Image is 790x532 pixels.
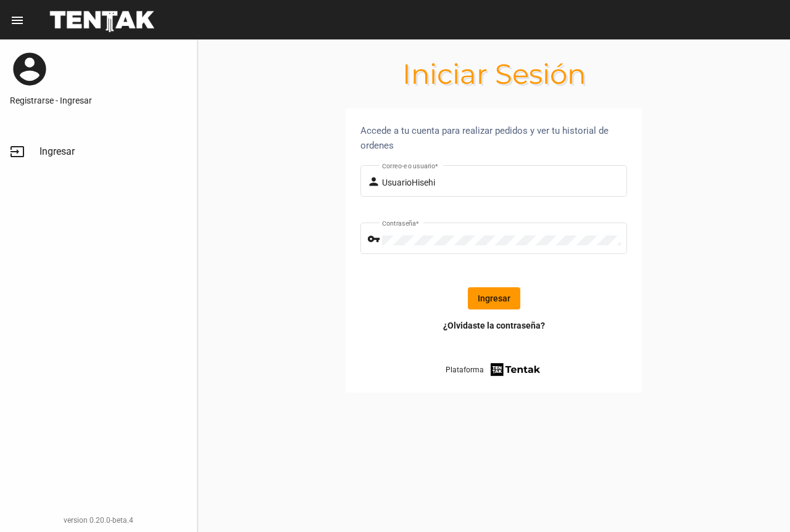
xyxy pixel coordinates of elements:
span: Plataforma [446,364,484,376]
a: ¿Olvidaste la contraseña? [443,319,545,332]
mat-icon: menu [10,13,25,28]
a: Registrarse - Ingresar [10,94,187,107]
mat-icon: input [10,144,25,159]
div: Accede a tu cuenta para realizar pedidos y ver tu historial de ordenes [360,123,627,153]
a: Plataforma [446,361,543,378]
mat-icon: vpn_key [367,232,382,247]
img: tentak-firm.png [489,361,542,378]
span: Ingresar [39,145,75,158]
mat-icon: account_circle [10,49,49,89]
mat-icon: person [367,174,382,189]
button: Ingresar [468,287,520,309]
div: version 0.20.0-beta.4 [10,514,187,526]
h1: Iniciar Sesión [197,64,790,84]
